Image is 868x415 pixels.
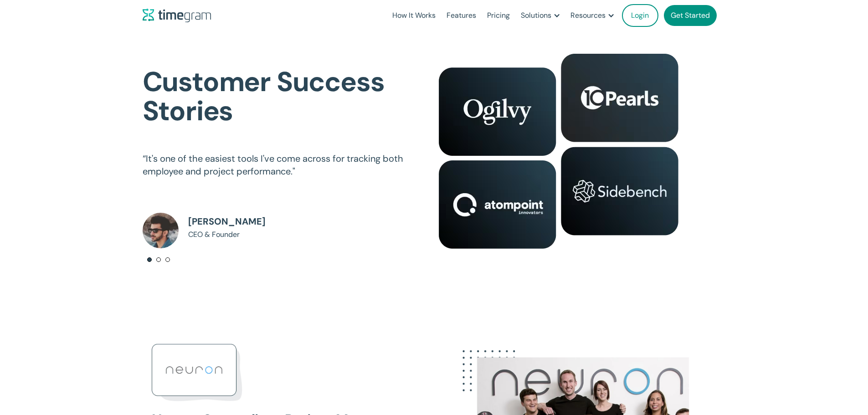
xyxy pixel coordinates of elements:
div: Solutions [521,9,551,22]
a: Get Started [664,5,717,26]
a: Login [622,4,658,27]
div: CEO & Founder [188,228,240,241]
div: Resources [570,9,606,22]
p: “It's one of the easiest tools I've come across for tracking both employee and project performance." [143,143,411,204]
h1: Customer Success Stories [143,67,411,125]
h5: [PERSON_NAME] [188,215,266,228]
